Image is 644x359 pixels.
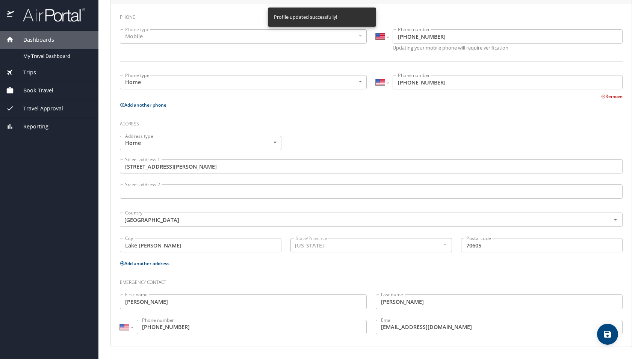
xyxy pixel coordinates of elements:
h3: Phone [120,9,623,22]
span: Travel Approval [14,104,63,113]
div: Home [120,136,281,150]
span: My Travel Dashboard [23,53,89,60]
button: Open [611,215,620,224]
div: Contact InfoEmail, phone, address, emergency contact info [111,3,632,347]
span: Trips [14,68,36,77]
div: Profile updated successfully! [274,10,337,24]
img: icon-airportal.png [7,8,15,22]
p: Updating your mobile phone will require verification [393,45,623,50]
button: Add another address [120,260,169,267]
h3: Emergency contact [120,274,623,287]
h3: Address [120,116,623,128]
img: airportal-logo.png [15,8,85,22]
button: save [597,324,618,345]
button: Remove [601,93,623,100]
span: Reporting [14,122,48,131]
span: Dashboards [14,36,54,44]
span: Book Travel [14,86,53,95]
div: Home [120,75,367,89]
div: Mobile [120,29,367,44]
button: Add another phone [120,102,166,108]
